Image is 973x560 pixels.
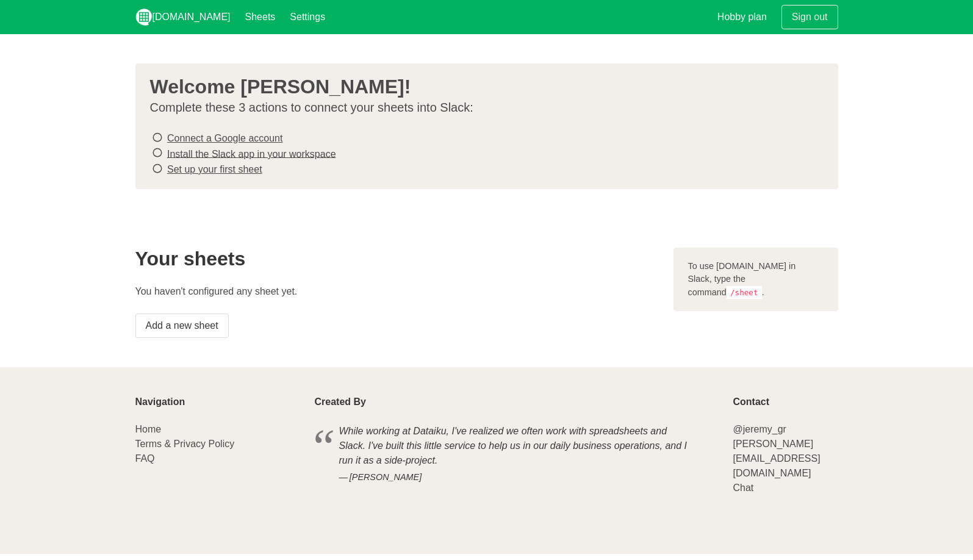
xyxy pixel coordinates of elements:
[673,248,838,312] div: To use [DOMAIN_NAME] in Slack, type the command .
[781,5,838,29] a: Sign out
[150,76,814,98] h3: Welcome [PERSON_NAME]!
[150,100,814,115] p: Complete these 3 actions to connect your sheets into Slack:
[167,133,282,143] a: Connect a Google account
[733,397,838,407] p: Contact
[315,397,719,407] p: Created By
[339,471,694,484] cite: [PERSON_NAME]
[167,148,336,159] a: Install the Slack app in your workspace
[733,483,753,493] a: Chat
[135,314,229,338] a: Add a new sheet
[135,439,235,449] a: Terms & Privacy Policy
[727,286,762,299] code: /sheet
[135,424,162,434] a: Home
[315,422,719,486] blockquote: While working at Dataiku, I've realized we often work with spreadsheets and Slack. I've built thi...
[135,453,155,464] a: FAQ
[135,9,153,26] img: logo_v2_white.png
[733,439,820,478] a: [PERSON_NAME][EMAIL_ADDRESS][DOMAIN_NAME]
[135,284,659,299] p: You haven't configured any sheet yet.
[135,248,659,270] h2: Your sheets
[733,424,786,434] a: @jeremy_gr
[135,397,300,407] p: Navigation
[167,164,262,174] a: Set up your first sheet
